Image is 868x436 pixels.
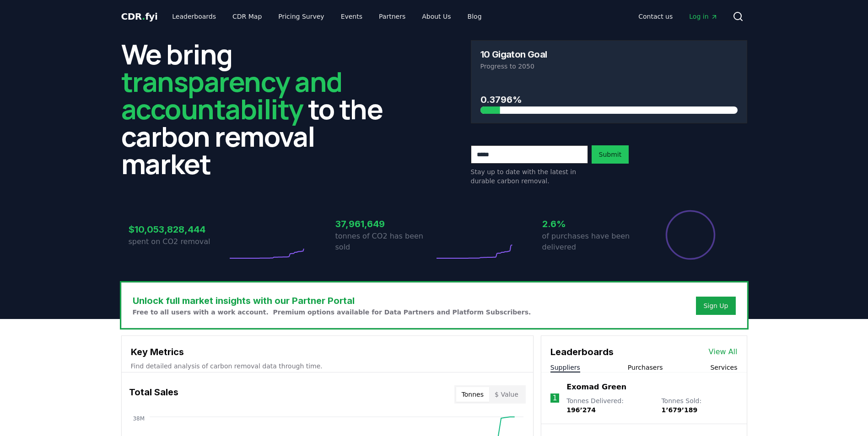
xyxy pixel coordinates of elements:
p: Stay up to date with the latest in durable carbon removal. [471,167,588,186]
h3: 37,961,649 [335,217,434,231]
p: Progress to 2050 [480,62,738,71]
p: 1 [552,393,557,404]
a: CDR.fyi [121,10,158,23]
p: of purchases have been delivered [542,231,641,253]
span: transparency and accountability [121,63,342,128]
h3: Unlock full market insights with our Partner Portal [133,294,531,308]
h3: Key Metrics [131,345,524,359]
a: About Us [415,8,458,25]
span: . [142,11,145,22]
h3: Total Sales [129,385,178,404]
a: Sign Up [703,301,728,310]
tspan: 38M [133,415,145,422]
div: Percentage of sales delivered [665,209,716,261]
p: spent on CO2 removal [129,236,227,247]
a: Partners [372,8,413,25]
button: Services [710,363,737,372]
a: View All [709,346,738,357]
h3: $10,053,828,444 [129,223,227,236]
button: Sign Up [696,297,735,315]
a: Blog [460,8,489,25]
a: Log in [682,8,725,25]
h3: 10 Gigaton Goal [480,50,547,59]
span: 1’679’189 [661,406,697,414]
button: Purchasers [628,363,663,372]
p: Tonnes Delivered : [566,396,652,415]
a: Events [334,8,370,25]
h2: We bring to the carbon removal market [121,40,398,177]
a: Contact us [631,8,680,25]
button: Tonnes [456,387,489,402]
h3: 2.6% [542,217,641,231]
nav: Main [165,8,489,25]
a: Pricing Survey [271,8,331,25]
p: Free to all users with a work account. Premium options available for Data Partners and Platform S... [133,308,531,317]
button: Suppliers [550,363,580,372]
p: Find detailed analysis of carbon removal data through time. [131,362,524,371]
span: CDR fyi [121,11,158,22]
h3: 0.3796% [480,93,738,106]
span: 196’274 [566,406,596,414]
nav: Main [631,8,725,25]
h3: Leaderboards [550,345,614,359]
a: Leaderboards [165,8,223,25]
a: CDR Map [225,8,269,25]
p: Tonnes Sold : [661,396,737,415]
p: tonnes of CO2 has been sold [335,231,434,253]
button: Submit [592,145,629,164]
a: Exomad Green [566,382,626,393]
button: $ Value [489,387,524,402]
span: Log in [689,12,717,21]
